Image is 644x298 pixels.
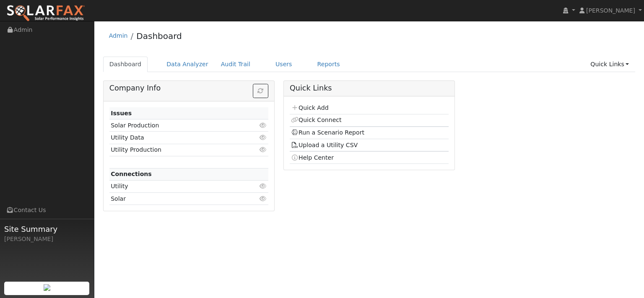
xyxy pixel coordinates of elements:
[160,57,215,72] a: Data Analyzer
[584,57,635,72] a: Quick Links
[291,104,328,111] a: Quick Add
[111,110,132,117] strong: Issues
[260,147,267,153] i: Click to view
[6,5,85,22] img: SolarFax
[260,135,267,140] i: Click to view
[290,84,449,93] h5: Quick Links
[4,235,90,244] div: [PERSON_NAME]
[260,196,267,202] i: Click to view
[109,32,128,39] a: Admin
[291,129,364,136] a: Run a Scenario Report
[291,117,341,123] a: Quick Connect
[260,122,267,128] i: Click to view
[311,57,346,72] a: Reports
[269,57,299,72] a: Users
[586,7,635,14] span: [PERSON_NAME]
[103,57,148,72] a: Dashboard
[109,119,243,132] td: Solar Production
[109,193,243,205] td: Solar
[260,183,267,189] i: Click to view
[109,180,243,192] td: Utility
[109,132,243,144] td: Utility Data
[109,84,268,93] h5: Company Info
[44,284,50,291] img: retrieve
[109,144,243,156] td: Utility Production
[215,57,257,72] a: Audit Trail
[291,154,334,161] a: Help Center
[4,223,90,235] span: Site Summary
[111,171,152,177] strong: Connections
[291,142,358,148] a: Upload a Utility CSV
[136,31,182,41] a: Dashboard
